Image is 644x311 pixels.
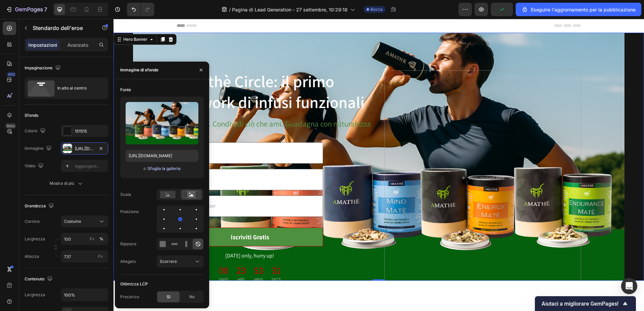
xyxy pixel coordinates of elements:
label: Larghezza [25,236,45,242]
div: Hero Banner [8,18,35,24]
p: DAYS [105,257,115,264]
div: 23 [123,245,132,257]
p: SECS [158,257,167,264]
input: Automatico [61,289,108,301]
p: Hero Banner [33,24,90,32]
p: [DATE] only, hurry up! [64,232,209,242]
span: o [143,165,146,173]
font: Immagine [25,145,43,151]
p: Avanzato [67,41,88,48]
button: Eseguire l'aggiornamento per la pubblicazione [516,3,641,16]
font: Allegato [120,258,136,265]
font: Contenuto [25,276,44,282]
div: Annulla/Ripeti [127,3,154,16]
div: [URL][DOMAIN_NAME] [75,146,94,152]
span: Sì [167,294,170,300]
font: Sfoglia la galleria [148,166,181,172]
div: 53 [140,245,150,257]
div: 151515 [75,128,106,134]
div: Aggiungere... [75,163,106,169]
span: / [229,6,231,13]
input: https://example.com/image.jpg [126,150,198,162]
font: Eseguire l'aggiornamento per la pubblicazione [531,6,636,13]
font: Grandezza [25,203,46,209]
label: Altezza [25,253,39,260]
span: Px [98,254,103,259]
label: Cornice [25,218,40,224]
img: anteprima-immagine [126,102,198,144]
div: Beta [5,123,16,129]
font: Ripetere [120,241,136,247]
div: Apri Intercom Messenger [621,278,637,294]
font: Colore [25,128,37,134]
p: MINS [140,257,150,264]
font: Px [90,236,95,242]
button: % [88,235,96,243]
button: Px [97,235,105,243]
input: Px [61,250,108,263]
div: 00 [105,245,115,257]
font: Posizione [120,209,139,215]
font: Larghezza [25,292,45,298]
div: 450 [6,72,16,77]
div: Drop element here [355,157,391,162]
span: Pagina di Lead Generation - 27 settembre, 10:29:18 [232,6,348,13]
button: Sfoglia la galleria [147,165,181,172]
span: Scorrere [160,259,177,264]
div: % [99,236,103,242]
div: Iscriviti Gratis [117,213,156,223]
font: Ottimizza LCP [120,281,148,287]
button: Mostra di più [25,177,108,189]
p: 7 [44,5,47,13]
font: Video [25,163,35,169]
font: Scala [120,192,131,198]
p: HRS [123,257,132,264]
span: Bozza [371,6,383,12]
font: Mostra di più [50,180,74,186]
input: Px% [61,233,108,245]
button: Mostra sondaggio - Aiutaci a migliorare GemPages! [542,300,629,308]
div: 31 [158,245,167,257]
span: Aiutaci a migliorare GemPages! [542,301,621,307]
button: Costume [61,215,108,228]
span: No [189,294,195,300]
font: Sfondo [25,112,38,118]
font: Immagine di sfondo [120,67,158,73]
span: Costume [64,218,81,224]
button: Scorrere [157,255,204,268]
button: 7 [3,3,50,16]
div: In alto al centro [57,80,98,96]
font: Impaginazione [25,65,53,71]
p: What We’ve Achieved [64,289,467,304]
iframe: Design area [114,19,644,311]
p: Impostazioni [28,41,57,48]
font: Precarico [120,294,139,300]
font: Fonte [120,87,131,93]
